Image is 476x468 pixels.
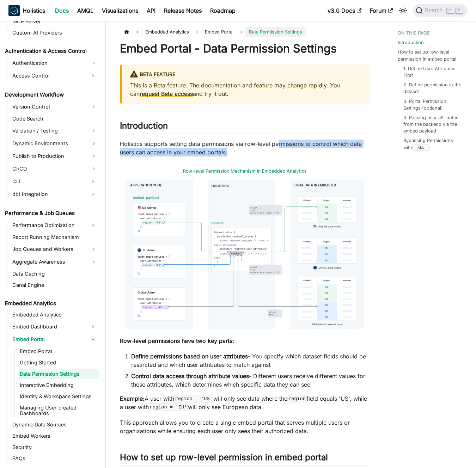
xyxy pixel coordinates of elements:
[403,98,462,111] a: 3. Portal Permission Settings (optional)
[8,5,45,16] a: HolisticsHolistics
[10,114,99,124] a: Code Search
[10,269,99,279] a: Data Caching
[403,114,462,135] a: 4. Passing user attributes from the backend via the embed payload
[18,392,99,401] a: Identity & Workspace Settings
[87,70,99,81] button: Expand sidebar category 'Access Control'
[206,5,240,16] a: Roadmap
[10,189,87,200] a: dbt Integration
[205,29,233,35] span: Embed Portal
[10,232,99,242] a: Report Running Mechanism
[130,81,361,98] p: This is a Beta feature. The documentation and feature may change rapidly. You can and try it out.
[73,5,98,16] a: AMQL
[18,403,99,418] a: Managing User-created Dashboards
[87,334,99,345] button: Collapse sidebar category 'Embed Portal'
[131,353,248,360] strong: Define permissions based on user attributes
[23,6,45,15] b: Holistics
[10,280,99,290] a: Canal Engine
[397,5,409,16] button: Switch between dark and light mode (currently light mode)
[120,42,370,56] h1: Embed Portal - Data Permission Settings
[413,4,468,17] button: Search (Command+K)
[10,256,99,267] a: Aggregate Awareness
[423,7,447,14] span: Search
[131,372,370,389] li: - Different users receive different values for these attributes, which determines which specific ...
[10,420,99,430] a: Dynamic Data Sources
[366,5,397,16] a: Forum
[412,144,430,150] code: __ALL__
[18,358,99,368] a: Getting Started
[447,7,454,13] kbd: ⌘
[10,70,87,81] a: Access Control
[87,321,99,332] button: Expand sidebar category 'Embed Dashboard'
[3,298,99,308] a: Embedded Analytics
[10,57,99,69] a: Authentication
[10,17,99,26] a: MCP Server
[120,140,370,156] p: Holistics supports setting data permissions via row-level permissions to control which data users...
[245,27,306,37] span: Data Permission Settings
[87,176,99,187] button: Expand sidebar category 'CLI'
[10,442,99,452] a: Security
[398,49,465,62] a: How to set up row-level permission in embed portal
[403,81,462,95] a: 2. Define permission in the dataset
[403,137,462,150] a: Bypassing Permissions with__ALL__
[142,27,193,37] span: Embedded Analytics
[10,220,87,231] a: Performance Optimization
[10,431,99,441] a: Embed Workers
[120,121,370,134] h2: Introduction
[120,452,370,466] h2: How to set up row-level permission in embed portal
[87,189,99,200] button: Expand sidebar category 'dbt Integration'
[323,5,366,16] a: v3.0 Docs
[10,244,99,255] a: Job Queues and Workers
[10,176,87,187] a: CLI
[10,163,99,174] a: CI/CD
[131,352,370,369] li: - You specify which dataset fields should be restricted and which user attributes to match against
[120,395,145,402] strong: Example:
[130,70,361,79] div: BETA FEATURE
[10,28,99,38] a: Custom AI Providers
[3,46,99,56] a: Authentication & Access Control
[87,220,99,231] button: Expand sidebar category 'Performance Optimization'
[120,394,370,411] p: A user with will only see data where the field equals 'US', while a user with will only see Europ...
[174,395,213,402] code: region = 'US'
[3,90,99,100] a: Development Workflow
[10,150,99,162] a: Publish to Production
[10,310,99,320] a: Embedded Analytics
[140,90,193,97] a: request Beta access
[120,27,370,37] nav: Breadcrumbs
[120,164,370,334] img: Embed Portal Data Permission
[18,369,99,379] a: Data Permission Settings
[10,454,99,463] a: FAQs
[3,208,99,218] a: Performance & Job Queues
[10,101,99,112] a: Version Control
[398,39,424,46] a: Introduction
[149,404,188,411] code: region = 'EU'
[201,27,237,37] a: Embed Portal
[8,5,20,16] img: Holistics
[51,5,73,16] a: Docs
[10,138,99,149] a: Dynamic Environments
[10,321,87,332] a: Embed Dashboard
[142,5,160,16] a: API
[456,7,463,13] kbd: K
[131,372,249,380] strong: Control data access through attribute values
[120,27,133,37] a: Home page
[98,5,142,16] a: Visualizations
[287,395,306,402] code: region
[10,334,87,345] a: Embed Portal
[18,346,99,356] a: Embed Portal
[120,418,370,435] p: This approach allows you to create a single embed portal that serves multiple users or organizati...
[120,337,234,344] strong: Row-level permissions have two key parts:
[403,65,462,79] a: 1. Define User Attributes First
[160,5,206,16] a: Release Notes
[18,380,99,390] a: Interactive Embedding
[10,125,99,136] a: Validation / Testing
